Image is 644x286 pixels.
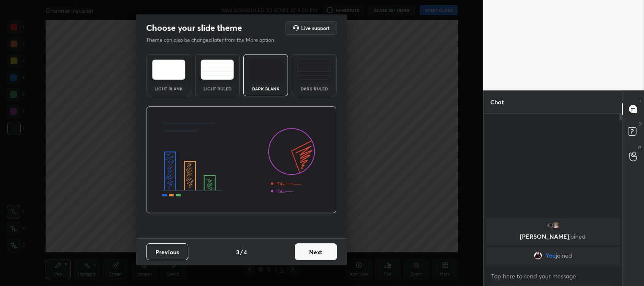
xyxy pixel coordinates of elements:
[146,36,283,44] p: Theme can also be changed later from the More option
[249,60,283,80] img: darkTheme.f0cc69e5.svg
[146,243,188,260] button: Previous
[201,60,234,80] img: lightRuledTheme.5fabf969.svg
[555,252,572,259] span: joined
[297,87,331,91] div: Dark Ruled
[484,91,511,113] p: Chat
[639,121,641,127] p: D
[533,251,542,260] img: 9625ca254c9a4c39afd5df72150ff80f.jpg
[152,60,185,80] img: lightTheme.e5ed3b09.svg
[152,87,186,91] div: Light Blank
[552,221,560,230] img: a79e799a5f39464aa1d97b677c77b513.jpg
[545,252,555,259] span: You
[249,87,283,91] div: Dark Blank
[569,232,586,240] span: joined
[240,248,243,256] h4: /
[201,87,234,91] div: Light Ruled
[484,216,622,266] div: grid
[295,243,337,260] button: Next
[146,22,242,33] h2: Choose your slide theme
[244,248,247,256] h4: 4
[638,144,641,151] p: G
[639,97,641,104] p: T
[236,248,239,256] h4: 3
[491,233,615,240] p: [PERSON_NAME]
[546,221,554,230] img: 3fb1fb7925134e51ae6eba03aac1c5c6.jpg
[301,25,329,30] h5: Live support
[297,60,331,80] img: darkRuledTheme.de295e13.svg
[146,106,337,214] img: darkThemeBanner.d06ce4a2.svg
